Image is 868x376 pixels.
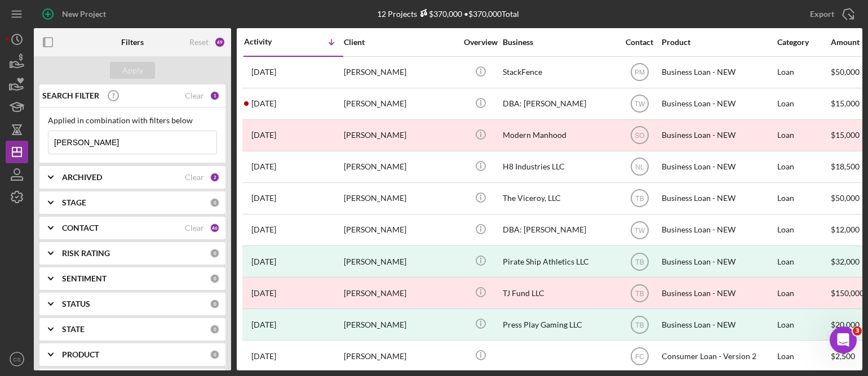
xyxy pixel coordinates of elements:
[251,352,276,361] time: 2023-09-19 11:57
[503,120,615,150] div: Modern Manhood
[635,289,644,297] text: TB
[344,38,457,47] div: Client
[344,341,457,371] div: [PERSON_NAME]
[853,326,862,335] span: 3
[503,310,615,339] div: Press Play Gaming LLC
[344,57,457,87] div: [PERSON_NAME]
[62,173,102,182] b: ARCHIVED
[503,247,615,276] div: Pirate Ship Athletics LLC
[251,68,276,77] time: 2025-10-03 17:53
[344,89,457,119] div: [PERSON_NAME]
[635,163,644,171] text: NL
[214,37,225,48] div: 49
[634,226,645,234] text: TW
[830,326,857,353] iframe: Intercom live chat
[185,91,204,100] div: Clear
[344,215,457,245] div: [PERSON_NAME]
[210,172,220,182] div: 2
[251,320,276,329] time: 2024-07-31 16:05
[777,38,830,47] div: Category
[503,89,615,119] div: DBA: [PERSON_NAME]
[251,131,276,140] time: 2025-08-18 18:49
[62,350,99,359] b: PRODUCT
[210,248,220,258] div: 0
[635,132,644,140] text: SO
[799,3,862,25] button: Export
[121,38,144,47] b: Filters
[344,120,457,150] div: [PERSON_NAME]
[831,351,855,361] span: $2,500
[62,3,106,25] div: New Project
[662,89,774,119] div: Business Loan - NEW
[210,223,220,233] div: 46
[635,258,644,266] text: TB
[503,183,615,213] div: The Viceroy, LLC
[777,278,830,308] div: Loan
[48,116,217,125] div: Applied in combination with filters below
[503,38,615,47] div: Business
[210,274,220,284] div: 0
[635,69,645,77] text: PM
[251,194,276,203] time: 2025-03-25 21:37
[42,91,99,100] b: SEARCH FILTER
[831,67,860,77] span: $50,000
[810,3,834,25] div: Export
[503,215,615,245] div: DBA: [PERSON_NAME]
[503,278,615,308] div: TJ Fund LLC
[662,38,774,47] div: Product
[831,225,860,234] span: $12,000
[503,57,615,87] div: StackFence
[777,341,830,371] div: Loan
[777,120,830,150] div: Loan
[662,310,774,339] div: Business Loan - NEW
[377,9,519,19] div: 12 Projects • $370,000 Total
[34,3,117,25] button: New Project
[189,38,209,47] div: Reset
[662,152,774,182] div: Business Loan - NEW
[662,183,774,213] div: Business Loan - NEW
[459,38,502,47] div: Overview
[618,38,661,47] div: Contact
[777,247,830,276] div: Loan
[251,162,276,171] time: 2025-07-02 14:32
[62,249,110,258] b: RISK RATING
[417,9,462,19] div: $370,000
[251,289,276,298] time: 2024-08-02 17:18
[185,223,204,232] div: Clear
[344,247,457,276] div: [PERSON_NAME]
[251,225,276,234] time: 2024-10-04 20:25
[831,162,860,171] span: $18,500
[122,62,143,79] div: Apply
[62,299,90,308] b: STATUS
[777,183,830,213] div: Loan
[344,278,457,308] div: [PERSON_NAME]
[831,193,860,203] span: $50,000
[185,173,204,182] div: Clear
[634,100,645,108] text: TW
[62,223,99,232] b: CONTACT
[635,321,644,329] text: TB
[777,310,830,339] div: Loan
[635,352,644,360] text: FC
[344,310,457,339] div: [PERSON_NAME]
[777,215,830,245] div: Loan
[777,57,830,87] div: Loan
[251,257,276,266] time: 2024-08-15 01:46
[662,57,774,87] div: Business Loan - NEW
[503,152,615,182] div: H8 Industries LLC
[13,356,20,362] text: CS
[210,324,220,334] div: 0
[210,350,220,360] div: 0
[6,348,28,370] button: CS
[777,152,830,182] div: Loan
[210,198,220,208] div: 0
[662,215,774,245] div: Business Loan - NEW
[635,195,644,203] text: TB
[251,99,276,108] time: 2025-08-18 18:50
[662,341,774,371] div: Consumer Loan - Version 2
[110,62,155,79] button: Apply
[662,120,774,150] div: Business Loan - NEW
[344,152,457,182] div: [PERSON_NAME]
[831,99,860,108] span: $15,000
[62,274,107,283] b: SENTIMENT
